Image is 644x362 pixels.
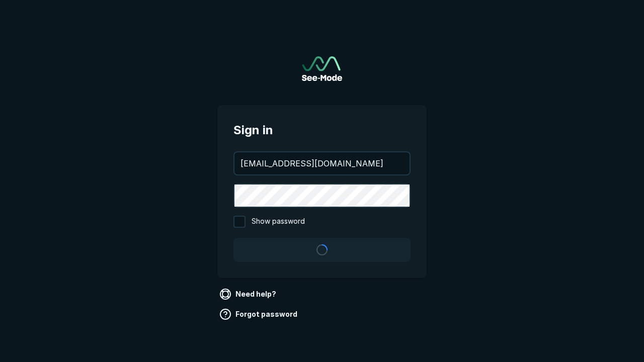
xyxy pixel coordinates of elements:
a: Forgot password [217,306,301,322]
span: Show password [252,216,305,228]
img: See-Mode Logo [302,56,342,81]
input: your@email.com [234,152,410,174]
a: Go to sign in [302,56,342,81]
a: Need help? [217,286,280,302]
span: Sign in [233,121,411,139]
